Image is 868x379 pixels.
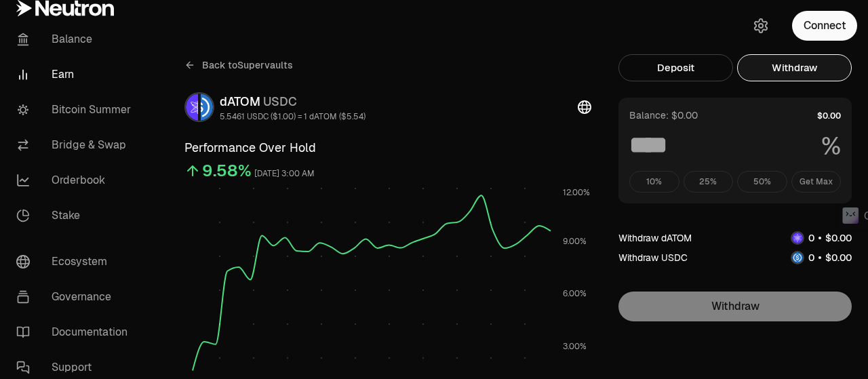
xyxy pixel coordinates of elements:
[563,187,590,198] tspan: 12.00%
[5,244,146,279] a: Ecosystem
[202,58,293,72] span: Back to Supervaults
[792,233,803,243] img: dATOM Logo
[184,54,293,76] a: Back toSupervaults
[563,288,587,299] tspan: 6.00%
[202,160,252,182] div: 9.58%
[5,315,146,350] a: Documentation
[5,127,146,163] a: Bridge & Swap
[618,231,692,245] div: Withdraw dATOM
[629,108,698,122] div: Balance: $0.00
[563,341,587,352] tspan: 3.00%
[220,111,366,122] div: 5.5461 USDC ($1.00) = 1 dATOM ($5.54)
[792,252,803,263] img: USDC Logo
[563,236,587,247] tspan: 9.00%
[184,138,591,157] h3: Performance Over Hold
[254,166,315,182] div: [DATE] 3:00 AM
[201,94,213,121] img: USDC Logo
[220,92,366,111] div: dATOM
[618,54,733,81] button: Deposit
[618,251,688,264] div: Withdraw USDC
[792,11,857,41] button: Connect
[5,198,146,233] a: Stake
[186,94,198,121] img: dATOM Logo
[737,54,852,81] button: Withdraw
[5,57,146,92] a: Earn
[5,163,146,198] a: Orderbook
[821,133,841,160] span: %
[5,22,146,57] a: Balance
[263,94,297,109] span: USDC
[5,279,146,315] a: Governance
[5,92,146,127] a: Bitcoin Summer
